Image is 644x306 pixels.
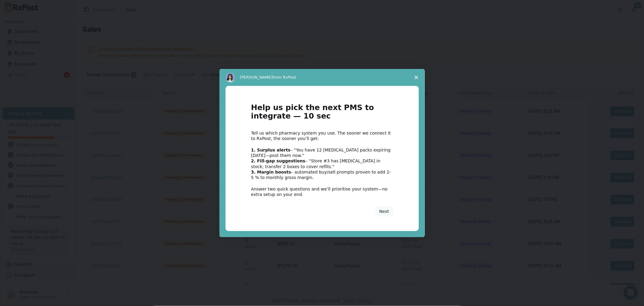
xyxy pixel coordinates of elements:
span: Close survey [408,69,425,86]
button: Next [375,206,393,216]
h1: Help us pick the next PMS to integrate — 10 sec [251,103,393,124]
img: Profile image for Alice [226,73,235,82]
span: [PERSON_NAME] [240,75,273,80]
div: Answer two quick questions and we’ll prioritise your system—no extra setup on your end. [251,186,393,197]
div: – automated buy/sell prompts proven to add 2-5 % to monthly gross margin. [251,169,393,180]
b: 1. Surplus alerts [251,148,291,152]
div: – “Store #3 has [MEDICAL_DATA] in stock; transfer 2 boxes to cover refills.” [251,158,393,169]
div: – “You have 12 [MEDICAL_DATA] packs expiring [DATE]—post them now.” [251,147,393,158]
b: 3. Margin boosts [251,170,291,174]
span: from RxPost [273,75,296,80]
div: Tell us which pharmacy system you use. The sooner we connect it to RxPost, the sooner you’ll get: [251,130,393,141]
b: 2. Fill-gap suggestions [251,158,306,163]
